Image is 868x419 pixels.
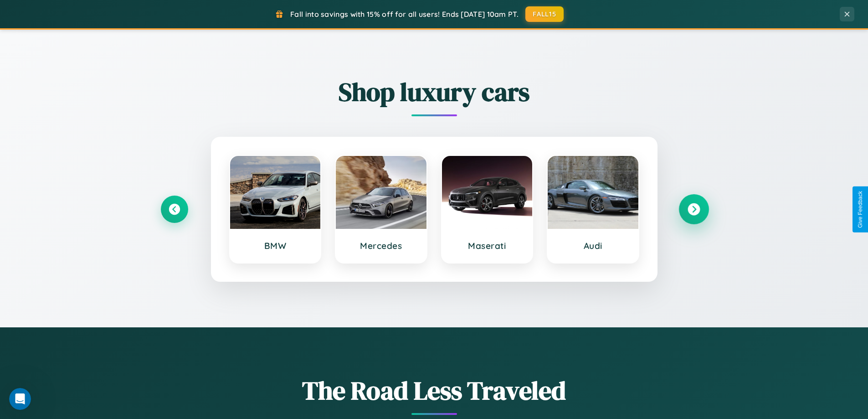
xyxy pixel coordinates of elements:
[451,240,524,251] h3: Maserati
[857,191,863,228] div: Give Feedback
[239,240,312,251] h3: BMW
[525,6,564,22] button: FALL15
[161,74,708,109] h2: Shop luxury cars
[345,240,417,251] h3: Mercedes
[290,10,519,19] span: Fall into savings with 15% off for all users! Ends [DATE] 10am PT.
[9,388,31,410] iframe: Intercom live chat
[557,240,629,251] h3: Audi
[161,373,708,408] h1: The Road Less Traveled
